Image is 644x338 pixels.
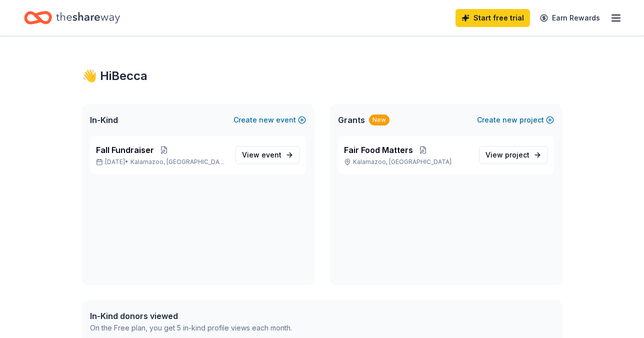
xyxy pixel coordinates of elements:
[344,144,413,156] span: Fair Food Matters
[90,322,292,334] div: On the Free plan, you get 5 in-kind profile views each month.
[90,114,118,126] span: In-Kind
[242,149,281,161] span: View
[96,144,154,156] span: Fall Fundraiser
[502,114,517,126] span: new
[344,158,471,166] p: Kalamazoo, [GEOGRAPHIC_DATA]
[505,150,529,159] span: project
[534,9,606,27] a: Earn Rewards
[90,310,292,322] div: In-Kind donors viewed
[338,114,365,126] span: Grants
[233,114,306,126] button: Createnewevent
[369,114,389,125] div: New
[130,158,227,166] span: Kalamazoo, [GEOGRAPHIC_DATA]
[82,68,562,84] div: 👋 Hi Becca
[259,114,274,126] span: new
[96,158,227,166] p: [DATE] •
[261,150,281,159] span: event
[485,149,529,161] span: View
[479,146,548,164] a: View project
[455,9,530,27] a: Start free trial
[24,6,120,29] a: Home
[235,146,300,164] a: View event
[477,114,554,126] button: Createnewproject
